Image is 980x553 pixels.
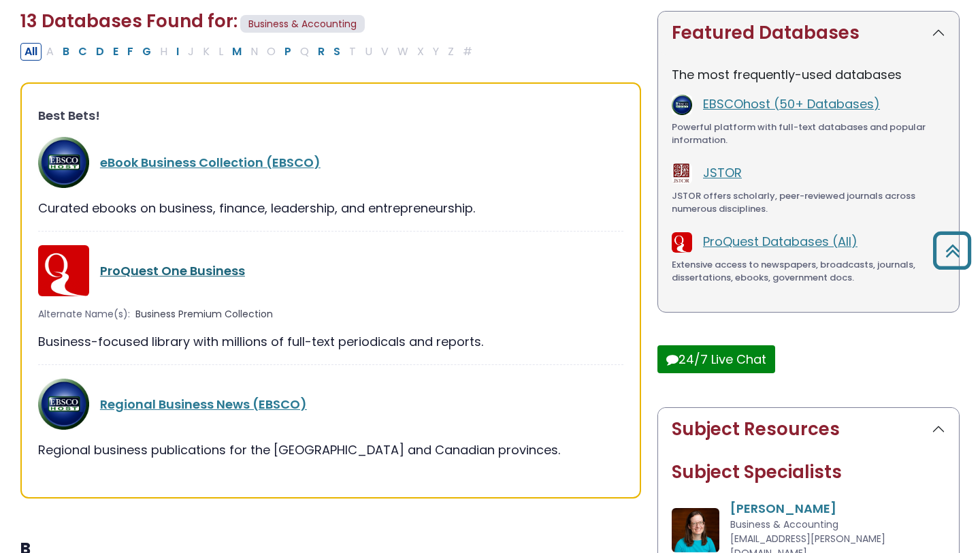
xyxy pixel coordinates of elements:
h3: Best Bets! [38,108,623,123]
a: [PERSON_NAME] [730,500,836,517]
button: Filter Results B [59,43,73,61]
div: Extensive access to newspapers, broadcasts, journals, dissertations, ebooks, government docs. [672,258,945,285]
span: Business Premium Collection [135,307,273,321]
div: JSTOR offers scholarly, peer-reviewed journals across numerous disciplines. [672,189,945,216]
button: Filter Results D [92,43,108,61]
button: Filter Results R [314,43,329,61]
a: EBSCOhost (50+ Databases) [703,95,880,112]
p: The most frequently-used databases [672,65,945,84]
button: Filter Results I [172,43,183,61]
img: Katherine Swart Van Hof [672,508,719,552]
div: Curated ebooks on business, finance, leadership, and entrepreneurship. [38,199,623,217]
div: Powerful platform with full-text databases and popular information. [672,121,945,147]
span: Business & Accounting [730,518,838,531]
button: Filter Results F [123,43,137,61]
span: Alternate Name(s): [38,307,130,321]
button: 24/7 Live Chat [657,345,775,373]
button: Filter Results C [74,43,91,61]
button: Filter Results M [228,43,246,61]
button: Filter Results S [329,43,344,61]
a: ProQuest Databases (All) [703,233,857,250]
h2: Subject Specialists [672,462,945,483]
button: Featured Databases [658,12,959,54]
a: eBook Business Collection (EBSCO) [100,154,321,171]
button: Subject Resources [658,408,959,451]
div: Regional business publications for the [GEOGRAPHIC_DATA] and Canadian provinces. [38,441,623,459]
button: All [20,43,42,61]
button: Filter Results E [109,43,122,61]
span: Business & Accounting [240,15,365,33]
div: Alpha-list to filter by first letter of database name [20,42,478,59]
button: Filter Results G [138,43,155,61]
a: ProQuest One Business [100,262,245,279]
a: Regional Business News (EBSCO) [100,396,307,413]
span: 13 Databases Found for: [20,9,238,33]
div: Business-focused library with millions of full-text periodicals and reports. [38,332,623,351]
button: Filter Results P [280,43,295,61]
a: Back to Top [928,238,977,263]
a: JSTOR [703,164,742,181]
